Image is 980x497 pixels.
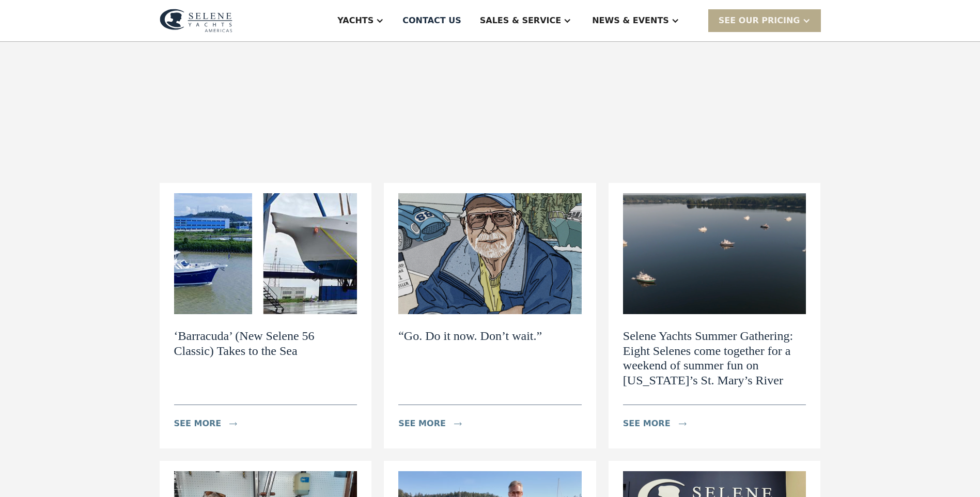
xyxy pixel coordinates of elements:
[623,193,806,314] img: Selene Yachts Summer Gathering: Eight Selenes come together for a weekend of summer fun on Maryla...
[160,183,372,448] a: ‘Barracuda’ (New Selene 56 Classic) Takes to the Sea‘Barracuda’ (New Selene 56 Classic) Takes to ...
[174,329,357,359] h2: ‘Barracuda’ (New Selene 56 Classic) Takes to the Sea
[454,422,462,426] img: icon
[174,417,222,430] div: see more
[384,183,596,448] a: “Go. Do it now. Don’t wait.” “Go. Do it now. Don’t wait.”see moreicon
[609,183,821,448] a: Selene Yachts Summer Gathering: Eight Selenes come together for a weekend of summer fun on Maryla...
[623,329,806,388] h2: Selene Yachts Summer Gathering: Eight Selenes come together for a weekend of summer fun on [US_ST...
[679,422,687,426] img: icon
[398,193,582,314] img: “Go. Do it now. Don’t wait.”
[719,14,800,27] div: SEE Our Pricing
[623,417,671,430] div: see more
[174,193,357,314] img: ‘Barracuda’ (New Selene 56 Classic) Takes to the Sea
[229,422,237,426] img: icon
[480,14,561,27] div: Sales & Service
[402,14,461,27] div: Contact US
[592,14,669,27] div: News & EVENTS
[337,14,374,27] div: Yachts
[398,329,542,344] h2: “Go. Do it now. Don’t wait.”
[398,417,446,430] div: see more
[160,9,232,33] img: logo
